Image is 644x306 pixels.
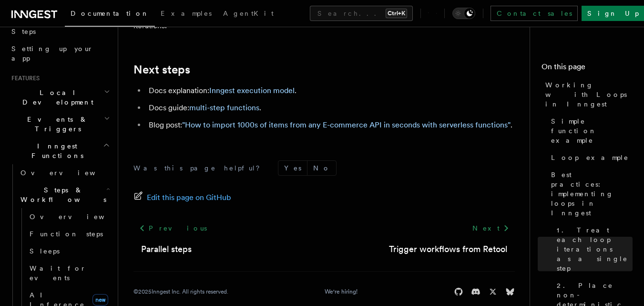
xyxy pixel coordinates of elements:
[8,111,112,137] button: Events & Triggers
[17,185,106,204] span: Steps & Workflows
[551,153,629,162] span: Loop example
[30,213,128,221] span: Overview
[147,191,231,204] span: Edit this page on GitHub
[146,84,515,97] li: Docs explanation: .
[551,170,633,218] span: Best practices: implementing loops in Inngest
[133,63,190,76] a: Next steps
[547,166,633,222] a: Best practices: implementing loops in Inngest
[133,191,231,204] a: Edit this page on GitHub
[146,101,515,115] li: Docs guide: .
[8,74,40,82] span: Features
[278,161,307,175] button: Yes
[11,45,93,62] span: Setting up your app
[17,181,112,208] button: Steps & Workflows
[8,141,103,160] span: Inngest Functions
[325,288,358,295] a: We're hiring!
[386,9,407,18] kbd: Ctrl+K
[8,40,112,67] a: Setting up your app
[30,230,103,238] span: Function steps
[30,264,86,282] span: Wait for events
[553,222,633,277] a: 1. Treat each loop iterations as a single step
[182,120,511,129] a: "How to import 1000s of items from any E-commerce API in seconds with serverless functions"
[557,225,633,273] span: 1. Treat each loop iterations as a single step
[155,3,217,26] a: Examples
[8,115,104,134] span: Events & Triggers
[545,80,633,109] span: Working with Loops in Inngest
[30,247,60,255] span: Sleeps
[26,225,112,243] a: Function steps
[491,6,578,21] a: Contact sales
[223,10,274,17] span: AgentKit
[209,86,295,95] a: Inngest execution model
[8,13,112,40] a: Leveraging Steps
[20,169,119,177] span: Overview
[133,220,212,237] a: Previous
[92,294,108,306] span: new
[8,84,112,111] button: Local Development
[133,288,228,295] div: © 2025 Inngest Inc. All rights reserved.
[467,220,515,237] a: Next
[551,116,633,145] span: Simple function example
[547,149,633,166] a: Loop example
[189,103,259,112] a: multi-step functions
[26,243,112,260] a: Sleeps
[8,88,104,107] span: Local Development
[452,8,475,19] button: Toggle dark mode
[217,3,279,26] a: AgentKit
[65,3,155,27] a: Documentation
[542,76,633,113] a: Working with Loops in Inngest
[146,118,515,132] li: Blog post: .
[547,113,633,149] a: Simple function example
[26,260,112,286] a: Wait for events
[26,208,112,225] a: Overview
[389,243,507,256] a: Trigger workflows from Retool
[307,161,336,175] button: No
[17,164,112,181] a: Overview
[310,6,413,21] button: Search...Ctrl+K
[161,10,212,17] span: Examples
[8,137,112,164] button: Inngest Functions
[141,243,192,256] a: Parallel steps
[542,61,633,76] h4: On this page
[133,163,266,173] p: Was this page helpful?
[71,10,149,17] span: Documentation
